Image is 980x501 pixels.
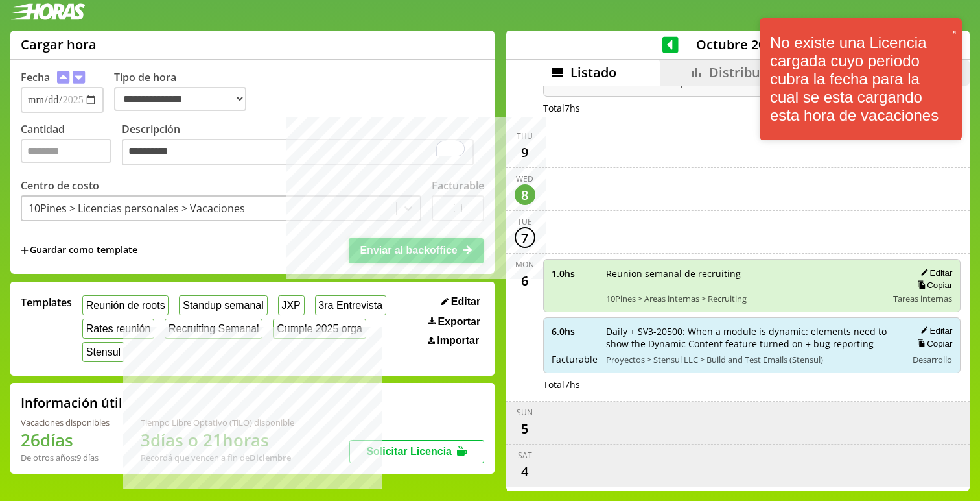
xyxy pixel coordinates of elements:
div: 6 [515,270,535,291]
span: Editar [451,296,480,308]
button: Copiar [913,280,952,291]
div: 8 [515,184,535,205]
div: Wed [516,173,533,184]
label: Fecha [21,70,50,84]
span: Facturable [552,353,597,365]
span: Distribución [709,64,787,81]
button: Enviar al backoffice [349,238,484,263]
img: logotipo [10,3,86,20]
button: Cumple 2025 orga [273,319,366,339]
button: Rates reunión [82,319,154,339]
div: De otros años: 9 días [21,452,110,463]
input: Cantidad [21,139,111,163]
div: 4 [515,461,535,482]
h1: Cargar hora [21,36,97,53]
div: Tiempo Libre Optativo (TiLO) disponible [141,417,294,428]
h2: Información útil [21,394,122,411]
button: Stensul [82,342,124,362]
span: +Guardar como template [21,243,137,258]
div: Vacaciones disponibles [21,417,110,428]
span: Desarrollo [913,354,952,365]
button: Editar [916,325,952,336]
label: Cantidad [21,122,122,169]
span: Enviar al backoffice [360,245,457,256]
span: Templates [21,295,72,310]
button: Editar [437,295,484,308]
button: Standup semanal [179,295,267,315]
div: Tue [517,216,532,227]
span: Tareas internas [893,293,952,304]
h1: 26 días [21,428,110,452]
div: 7 [515,227,535,248]
span: 6.0 hs [552,325,597,337]
span: Daily + SV3-20500: When a module is dynamic: elements need to show the Dynamic Content feature tu... [606,325,898,350]
textarea: To enrich screen reader interactions, please activate Accessibility in Grammarly extension settings [122,139,474,166]
select: Tipo de hora [114,87,246,111]
div: 5 [515,418,535,439]
div: scrollable content [506,86,970,489]
div: Recordá que vencen a fin de [141,452,294,463]
button: Editar [916,267,952,278]
label: Facturable [432,178,484,193]
span: Solicitar Licencia [366,446,452,457]
div: Total 7 hs [543,102,961,114]
b: Diciembre [250,452,291,463]
div: Thu [517,130,533,141]
label: Centro de costo [21,178,99,193]
button: Reunión de roots [82,295,169,315]
button: Recruiting Semanal [165,319,262,339]
span: Octubre 2025 [679,36,797,53]
label: Tipo de hora [114,70,257,113]
button: Exportar [425,315,484,328]
button: 3ra Entrevista [315,295,386,315]
div: Mon [515,259,534,270]
span: Importar [437,335,479,347]
span: 1.0 hs [552,267,597,280]
span: 10Pines > Areas internas > Recruiting [606,293,885,304]
button: JXP [278,295,305,315]
div: 10Pines > Licencias personales > Vacaciones [29,201,245,215]
button: Copiar [913,338,952,349]
span: Reunion semanal de recruiting [606,267,885,280]
h1: 3 días o 21 horas [141,428,294,452]
div: No existe una Licencia cargada cuyo periodo cubra la fecha para la cual se esta cargando esta hor... [765,23,953,135]
div: Sun [517,407,533,418]
div: Sat [518,450,532,461]
span: + [21,243,29,258]
div: 9 [515,141,535,162]
span: Listado [570,64,616,81]
span: Exportar [437,316,480,328]
button: close [953,23,957,41]
span: Proyectos > Stensul LLC > Build and Test Emails (Stensul) [606,354,898,365]
button: Solicitar Licencia [349,440,484,463]
div: Total 7 hs [543,378,961,391]
label: Descripción [122,122,484,169]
